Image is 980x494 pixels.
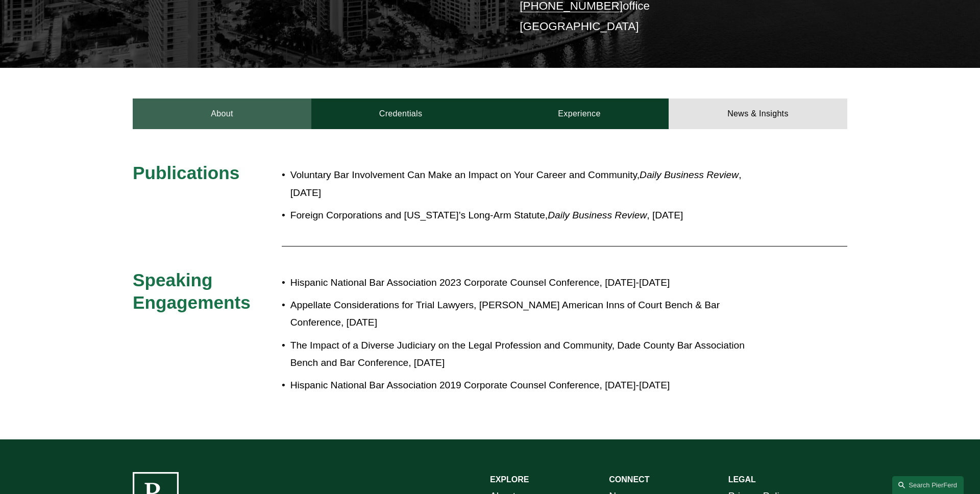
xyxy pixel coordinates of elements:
span: Speaking Engagements [133,270,251,312]
strong: LEGAL [728,475,756,484]
p: Hispanic National Bar Association 2019 Corporate Counsel Conference, [DATE]-[DATE] [290,377,758,394]
em: Daily Business Review [548,210,647,220]
p: Foreign Corporations and [US_STATE]’s Long-Arm Statute, , [DATE] [290,207,758,225]
a: About [133,98,311,129]
strong: EXPLORE [490,475,529,484]
a: News & Insights [669,98,847,129]
strong: CONNECT [609,475,649,484]
a: Experience [490,98,669,129]
p: The Impact of a Diverse Judiciary on the Legal Profession and Community, Dade County Bar Associat... [290,337,758,372]
em: Daily Business Review [640,169,739,180]
p: Hispanic National Bar Association 2023 Corporate Counsel Conference, [DATE]-[DATE] [290,274,758,292]
span: Publications [133,163,239,183]
a: Search this site [892,476,964,494]
a: Credentials [311,98,490,129]
p: Voluntary Bar Involvement Can Make an Impact on Your Career and Community, , [DATE] [290,166,758,202]
p: Appellate Considerations for Trial Lawyers, [PERSON_NAME] American Inns of Court Bench & Bar Conf... [290,297,758,332]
